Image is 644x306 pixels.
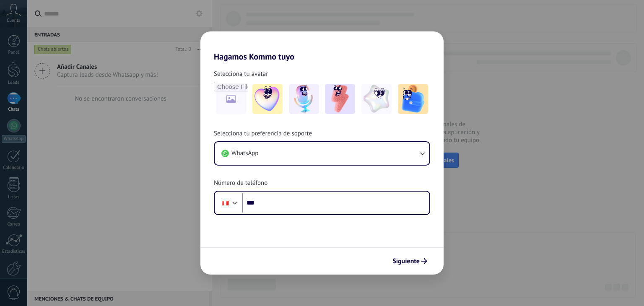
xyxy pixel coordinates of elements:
[231,149,258,158] span: WhatsApp
[389,254,431,268] button: Siguiente
[398,84,428,114] img: -5.jpeg
[217,194,233,212] div: Peru: + 51
[392,258,420,264] span: Siguiente
[252,84,283,114] img: -1.jpeg
[214,130,312,138] span: Selecciona tu preferencia de soporte
[289,84,319,114] img: -2.jpeg
[215,142,429,165] button: WhatsApp
[200,31,444,62] h2: Hagamos Kommo tuyo
[361,84,392,114] img: -4.jpeg
[325,84,355,114] img: -3.jpeg
[214,70,268,78] span: Selecciona tu avatar
[214,179,267,187] span: Número de teléfono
